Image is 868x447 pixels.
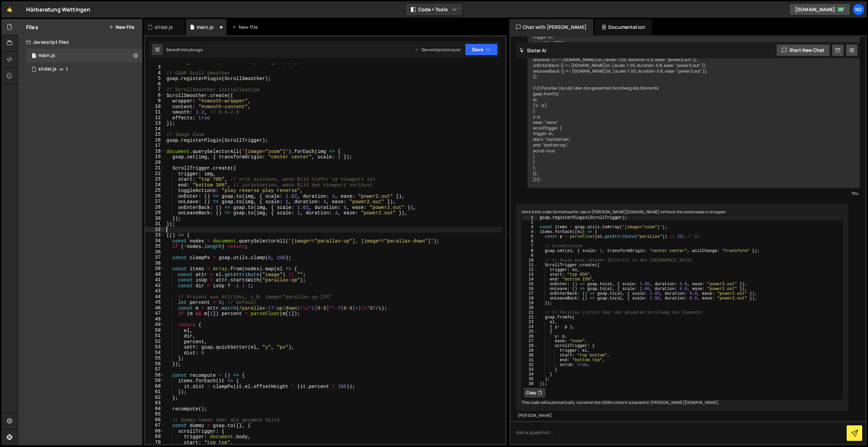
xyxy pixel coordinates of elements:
div: 55 [145,355,165,361]
div: 23 [522,320,538,325]
a: 🤙 [1,1,18,18]
div: 29 [145,210,165,216]
div: 48 [145,316,165,322]
div: 20 [145,160,165,166]
div: You [529,190,858,197]
div: 39 [145,266,165,272]
div: 50 [145,328,165,333]
div: 67 [145,423,165,428]
div: 32 [145,227,165,233]
div: slider.js [38,66,57,72]
div: 54 [145,350,165,356]
div: [PERSON_NAME] [518,413,847,419]
div: 22 [145,171,165,177]
div: 38 [145,260,165,266]
div: 15 [522,282,538,287]
div: 24 [145,182,165,188]
div: 3 [145,64,165,70]
div: 30 [522,353,538,358]
div: 35 [145,244,165,249]
div: 41 [145,277,165,283]
div: 17 [522,291,538,296]
div: 32 [522,363,538,367]
div: 58 [145,372,165,378]
div: 36 [145,249,165,255]
a: [DOMAIN_NAME] [789,3,850,16]
div: Chat with [PERSON_NAME] [509,19,593,35]
div: 62 [145,395,165,401]
div: 25 [522,329,538,334]
div: 35 [522,377,538,382]
div: 68 [145,428,165,434]
div: 25 [145,188,165,193]
div: 63 [145,400,165,406]
button: Code + Tools [406,3,462,16]
div: 15 [145,132,165,137]
div: 9 [145,98,165,104]
div: 24 [522,325,538,329]
div: 7 [522,244,538,249]
div: 6 [145,81,165,87]
div: 12 [145,115,165,121]
div: 33 [145,232,165,238]
div: 17 [145,143,165,149]
div: 13 [522,272,538,277]
div: 49 [145,322,165,328]
div: Here's the code formatted for use in [PERSON_NAME][DOMAIN_NAME] without the unnecessary wrapper: ... [516,204,848,411]
div: 21 [145,165,165,171]
div: 7 [145,87,165,93]
div: 20 [522,306,538,310]
div: 59 [145,378,165,384]
div: New File [232,24,260,31]
div: 45 [145,299,165,305]
div: Hörberatung Wettingen [26,5,90,14]
div: 4 [145,70,165,76]
div: 31 [145,221,165,227]
div: 66 [145,417,165,423]
div: 34 [522,372,538,377]
h2: Files [26,23,38,31]
div: Documentation [595,19,652,35]
div: 26 [145,193,165,199]
div: 46 [145,305,165,311]
div: 11 [145,109,165,115]
div: 44 [145,294,165,300]
div: 26 [522,334,538,339]
h2: Slater AI [519,47,547,54]
button: Copy [523,387,546,398]
div: slider.js [155,24,173,31]
div: 8 [522,249,538,253]
div: 34 [145,238,165,244]
div: 10 [522,258,538,263]
div: 22 [522,315,538,320]
div: 29 [522,348,538,353]
div: Dev and prod in sync [415,47,461,53]
div: 70 [145,440,165,445]
div: Javascript files [18,35,142,49]
button: Save [465,43,498,56]
button: Start new chat [776,44,830,56]
div: 27 [145,199,165,205]
div: 18 [145,149,165,154]
div: 52 [145,339,165,345]
div: 65 [145,411,165,417]
div: 5 [145,76,165,81]
div: main.js [197,24,214,31]
div: 4 [522,230,538,234]
div: 21 [522,310,538,315]
div: 33 [522,367,538,372]
div: 31 [522,358,538,363]
div: 16629/45300.js [26,49,142,62]
div: 11 [522,263,538,268]
span: 1 [32,54,36,59]
a: KO [852,3,865,16]
div: 9 [522,253,538,258]
div: 13 [145,120,165,126]
div: 19 [145,154,165,160]
div: 51 [145,333,165,339]
div: 64 [145,406,165,412]
div: 42 [145,283,165,289]
div: 57 [145,367,165,372]
div: 3 [522,225,538,230]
